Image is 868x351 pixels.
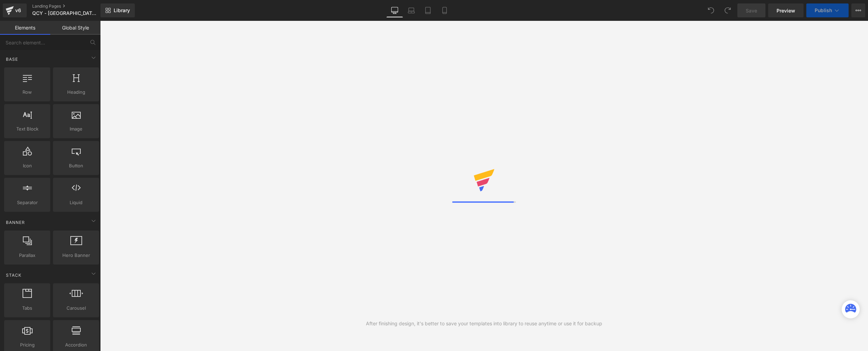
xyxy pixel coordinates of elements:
[50,21,100,35] a: Global Style
[806,3,849,17] button: Publish
[768,3,804,17] a: Preview
[5,272,22,278] span: Stack
[3,3,27,17] a: v6
[100,3,135,17] a: New Library
[6,162,48,169] span: Icon
[815,8,832,13] span: Publish
[5,219,26,226] span: Banner
[746,7,757,14] span: Save
[420,3,436,17] a: Tablet
[55,341,97,349] span: Accordion
[386,3,403,17] a: Desktop
[55,304,97,312] span: Carousel
[436,3,453,17] a: Mobile
[5,56,19,62] span: Base
[55,199,97,206] span: Liquid
[777,7,795,14] span: Preview
[403,3,420,17] a: Laptop
[6,304,48,312] span: Tabs
[32,10,99,16] span: QCY - [GEOGRAPHIC_DATA]™ | FRETE GRÁTIS ATIVADO
[704,3,718,17] button: Undo
[366,320,602,327] div: After finishing design, it's better to save your templates into library to reuse anytime or use i...
[32,3,112,9] a: Landing Pages
[6,341,48,349] span: Pricing
[55,252,97,259] span: Hero Banner
[14,6,23,15] div: v6
[114,7,130,14] span: Library
[6,125,48,133] span: Text Block
[851,3,865,17] button: More
[6,199,48,206] span: Separator
[6,89,48,96] span: Row
[721,3,735,17] button: Redo
[6,252,48,259] span: Parallax
[55,89,97,96] span: Heading
[55,125,97,133] span: Image
[55,162,97,169] span: Button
